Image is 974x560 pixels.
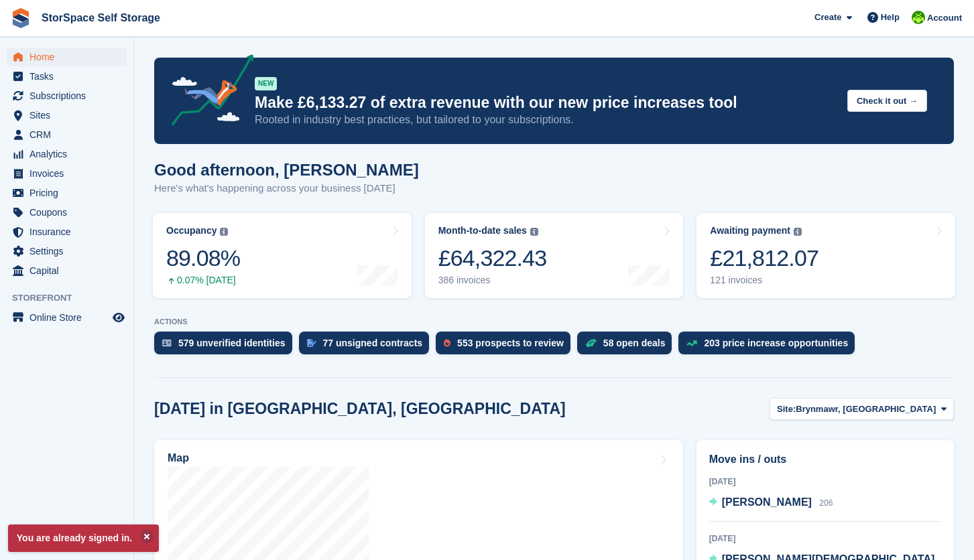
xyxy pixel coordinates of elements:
div: 121 invoices [710,275,818,286]
div: £64,322.43 [438,244,547,272]
img: paul catt [912,11,925,24]
a: Awaiting payment £21,812.07 121 invoices [696,213,955,298]
a: [PERSON_NAME] 206 [709,494,833,512]
img: contract_signature_icon-13c848040528278c33f63329250d36e43548de30e8caae1d1a13099fd9432cc5.svg [307,339,316,347]
span: 206 [819,498,833,508]
p: Rooted in industry best practices, but tailored to your subscriptions. [255,113,837,127]
span: Site: [777,403,796,416]
span: Online Store [29,308,110,327]
img: prospect-51fa495bee0391a8d652442698ab0144808aea92771e9ea1ae160a38d050c398.svg [444,339,450,347]
span: Insurance [29,222,110,241]
img: icon-info-grey-7440780725fd019a000dd9b08b2336e03edf1995a4989e88bcd33f0948082b44.svg [220,228,228,236]
a: StorSpace Self Storage [36,7,166,29]
img: price-adjustments-announcement-icon-8257ccfd72463d97f412b2fc003d46551f7dbcb40ab6d574587a9cd5c0d94... [160,54,254,131]
h1: Good afternoon, [PERSON_NAME] [154,161,419,179]
a: 58 open deals [577,332,679,361]
a: 77 unsigned contracts [299,332,436,361]
span: Capital [29,261,110,280]
span: Home [29,48,110,66]
h2: [DATE] in [GEOGRAPHIC_DATA], [GEOGRAPHIC_DATA] [154,400,566,418]
div: 553 prospects to review [457,338,564,348]
div: 203 price increase opportunities [704,338,848,348]
a: menu [7,222,127,241]
a: menu [7,145,127,163]
div: 58 open deals [603,338,666,348]
div: [DATE] [709,476,941,488]
img: verify_identity-adf6edd0f0f0b5bbfe63781bf79b02c33cf7c696d77639b501bdc392416b5a36.svg [162,339,172,347]
a: menu [7,184,127,202]
span: Account [927,11,962,25]
a: menu [7,203,127,222]
span: Brynmawr, [GEOGRAPHIC_DATA] [796,403,936,416]
a: 203 price increase opportunities [678,332,861,361]
span: Settings [29,242,110,261]
img: icon-info-grey-7440780725fd019a000dd9b08b2336e03edf1995a4989e88bcd33f0948082b44.svg [794,228,802,236]
div: 0.07% [DATE] [166,275,240,286]
a: menu [7,106,127,125]
span: Storefront [12,291,133,305]
button: Site: Brynmawr, [GEOGRAPHIC_DATA] [770,398,954,420]
a: menu [7,308,127,327]
div: Occupancy [166,225,217,236]
a: 579 unverified identities [154,332,299,361]
p: Here's what's happening across your business [DATE] [154,181,419,196]
h2: Map [168,452,189,464]
a: menu [7,261,127,280]
p: Make £6,133.27 of extra revenue with our new price increases tool [255,93,837,113]
a: menu [7,125,127,144]
img: price_increase_opportunities-93ffe204e8149a01c8c9dc8f82e8f89637d9d84a8eef4429ea346261dce0b2c0.svg [686,340,697,346]
a: 553 prospects to review [436,332,577,361]
span: Analytics [29,145,110,163]
img: deal-1b604bf984904fb50ccaf53a9ad4b4a5d6e5aea283cecdc64d6e3604feb123c2.svg [585,338,597,348]
span: Subscriptions [29,86,110,105]
p: You are already signed in. [8,524,159,552]
p: ACTIONS [154,318,954,326]
div: Month-to-date sales [438,225,527,236]
span: Sites [29,106,110,125]
h2: Move ins / outs [709,451,941,468]
span: CRM [29,125,110,144]
a: menu [7,164,127,183]
div: Awaiting payment [710,225,790,236]
span: Create [814,11,841,24]
span: [PERSON_NAME] [722,496,812,508]
span: Coupons [29,203,110,222]
div: 77 unsigned contracts [323,338,423,348]
span: Pricing [29,184,110,202]
img: icon-info-grey-7440780725fd019a000dd9b08b2336e03edf1995a4989e88bcd33f0948082b44.svg [530,228,538,236]
a: menu [7,48,127,66]
a: menu [7,67,127,86]
div: £21,812.07 [710,244,818,272]
img: stora-icon-8386f47178a22dfd0bd8f6a31ec36ba5ce8667c1dd55bd0f319d3a0aa187defe.svg [11,8,31,28]
a: Occupancy 89.08% 0.07% [DATE] [153,213,412,298]
div: 386 invoices [438,275,547,286]
span: Tasks [29,67,110,86]
a: Month-to-date sales £64,322.43 386 invoices [425,213,684,298]
div: NEW [255,77,277,90]
span: Invoices [29,164,110,183]
div: 89.08% [166,244,240,272]
div: 579 unverified identities [178,338,286,348]
div: [DATE] [709,533,941,545]
a: menu [7,86,127,105]
span: Help [881,11,900,24]
a: Preview store [111,309,127,326]
button: Check it out → [847,90,927,112]
a: menu [7,242,127,261]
